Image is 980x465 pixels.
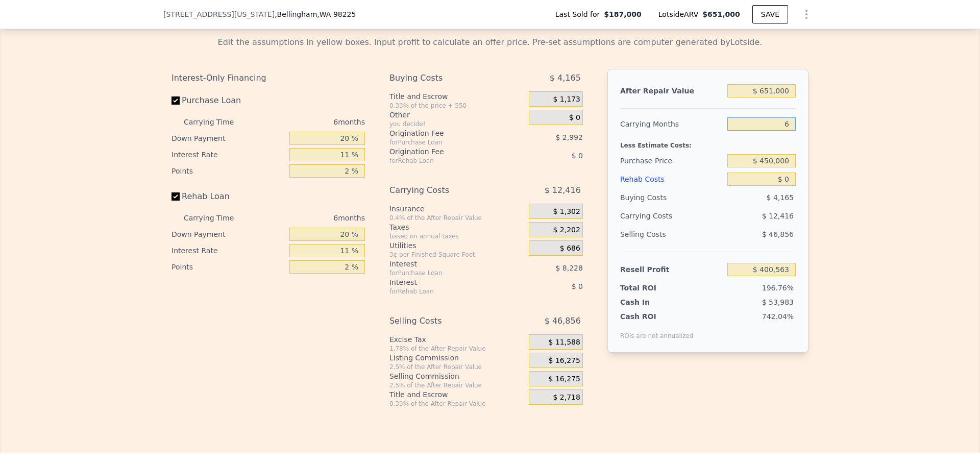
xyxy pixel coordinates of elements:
div: Carrying Time [184,210,250,226]
label: Rehab Loan [171,187,285,206]
div: Listing Commission [389,353,525,363]
div: Selling Commission [389,371,525,381]
div: Buying Costs [389,69,503,87]
div: Interest Rate [171,242,285,259]
div: 0.4% of the After Repair Value [389,214,525,222]
span: $ 12,416 [545,181,581,200]
div: After Repair Value [620,82,723,100]
span: $ 8,228 [555,264,582,272]
span: $ 11,588 [549,338,580,347]
div: Down Payment [171,130,285,146]
span: $ 16,275 [549,356,580,365]
div: Selling Costs [389,312,503,330]
button: SAVE [752,5,788,23]
div: Rehab Costs [620,170,723,188]
label: Purchase Loan [171,91,285,110]
span: $ 4,165 [767,193,794,202]
div: Carrying Costs [389,181,503,200]
span: $ 2,992 [555,133,582,141]
span: $ 12,416 [762,212,794,220]
div: Down Payment [171,226,285,242]
div: you decide! [389,120,525,128]
input: Purchase Loan [171,96,180,105]
span: 742.04% [762,312,794,321]
div: 3¢ per Finished Square Foot [389,251,525,259]
div: Points [171,163,285,179]
div: for Purchase Loan [389,269,503,277]
span: [STREET_ADDRESS][US_STATE] [163,9,275,19]
div: Excise Tax [389,334,525,345]
div: Interest-Only Financing [171,69,365,87]
span: $ 1,173 [553,95,580,104]
div: 2.5% of the After Repair Value [389,363,525,371]
div: Edit the assumptions in yellow boxes. Input profit to calculate an offer price. Pre-set assumptio... [171,36,808,48]
div: Origination Fee [389,128,503,138]
span: $ 46,856 [762,230,794,238]
span: $ 1,302 [553,207,580,216]
div: Total ROI [620,283,684,293]
div: 0.33% of the price + 550 [389,102,525,110]
span: $ 53,983 [762,298,794,306]
div: ROIs are not annualized [620,322,694,340]
span: $ 0 [572,152,583,160]
input: Rehab Loan [171,192,180,201]
span: 196.76% [762,284,794,292]
span: $651,000 [702,10,740,18]
div: 2.5% of the After Repair Value [389,381,525,389]
div: for Rehab Loan [389,157,503,165]
span: $ 0 [572,282,583,290]
span: $ 686 [560,244,580,253]
span: Lotside ARV [658,9,702,19]
div: Buying Costs [620,188,723,207]
span: Last Sold for [555,9,604,19]
div: 0.33% of the After Repair Value [389,400,525,408]
span: , Bellingham [275,9,356,19]
div: based on annual taxes [389,232,525,240]
span: $ 16,275 [549,375,580,384]
span: $ 2,202 [553,226,580,235]
div: Interest [389,277,503,287]
div: for Purchase Loan [389,138,503,146]
div: for Rehab Loan [389,287,503,296]
span: , WA 98225 [317,10,356,18]
div: Less Estimate Costs: [620,133,796,152]
div: Other [389,110,525,120]
div: Utilities [389,240,525,251]
div: Points [171,259,285,275]
div: Carrying Time [184,114,250,130]
div: 1.78% of the After Repair Value [389,345,525,353]
div: Taxes [389,222,525,232]
div: 6 months [254,114,365,130]
span: $ 2,718 [553,393,580,402]
span: $187,000 [604,9,642,19]
div: Purchase Price [620,152,723,170]
div: Resell Profit [620,260,723,279]
div: Interest Rate [171,146,285,163]
div: Cash ROI [620,311,694,322]
div: Cash In [620,297,684,307]
div: Title and Escrow [389,389,525,400]
div: Insurance [389,204,525,214]
div: Carrying Costs [620,207,684,225]
button: Show Options [796,4,817,25]
span: $ 4,165 [550,69,581,87]
div: Carrying Months [620,115,723,133]
div: Selling Costs [620,225,723,243]
span: $ 0 [569,113,580,123]
div: 6 months [254,210,365,226]
div: Origination Fee [389,146,503,157]
div: Title and Escrow [389,91,525,102]
div: Interest [389,259,503,269]
span: $ 46,856 [545,312,581,330]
